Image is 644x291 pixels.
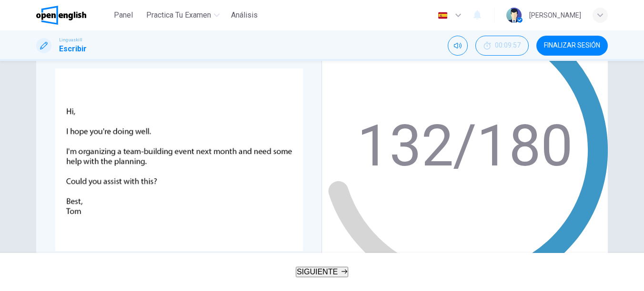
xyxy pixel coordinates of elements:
span: Linguaskill [59,37,82,43]
button: FINALIZAR SESIÓN [536,36,608,56]
text: 132/180 [357,113,573,179]
button: Panel [108,7,139,24]
img: es [437,12,449,19]
button: 00:09:57 [475,36,529,56]
span: Practica tu examen [146,10,211,21]
img: Profile picture [506,8,522,23]
span: 00:09:57 [495,42,521,49]
div: Ocultar [475,36,529,56]
button: Practica tu examen [142,7,223,24]
img: OpenEnglish logo [36,6,86,25]
span: FINALIZAR SESIÓN [544,42,600,49]
span: SIGUIENTE [297,268,338,276]
button: Análisis [227,7,262,24]
span: Panel [114,10,133,21]
div: Silenciar [448,36,468,56]
h1: Escribir [59,43,87,55]
a: OpenEnglish logo [36,6,108,25]
button: SIGUIENTE [296,267,348,277]
span: Análisis [231,10,258,21]
div: [PERSON_NAME] [529,10,581,21]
